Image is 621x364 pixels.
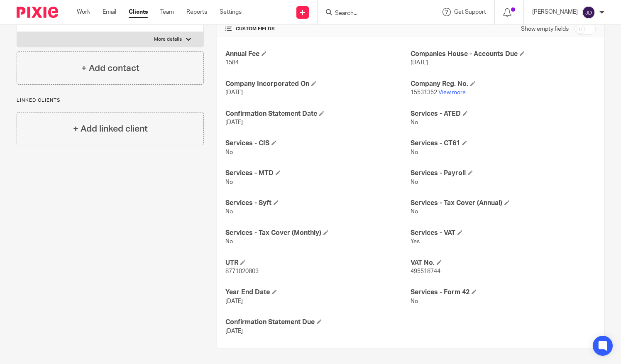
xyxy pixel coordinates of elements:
[225,90,243,95] span: [DATE]
[225,60,239,66] span: 1584
[17,7,58,18] img: Pixie
[225,328,243,334] span: [DATE]
[411,239,420,244] span: Yes
[225,288,411,297] h4: Year End Date
[411,169,596,178] h4: Services - Payroll
[103,8,116,16] a: Email
[225,80,411,88] h4: Company Incorporated On
[411,90,437,95] span: 15531352
[225,120,243,125] span: [DATE]
[225,318,411,327] h4: Confirmation Statement Due
[17,97,204,104] p: Linked clients
[411,139,596,148] h4: Services - CT61
[521,25,569,33] label: Show empty fields
[411,209,418,215] span: No
[225,179,233,185] span: No
[411,50,596,59] h4: Companies House - Accounts Due
[225,110,411,118] h4: Confirmation Statement Date
[454,9,486,15] span: Get Support
[73,122,148,135] h4: + Add linked client
[225,199,411,208] h4: Services - Syft
[225,209,233,215] span: No
[411,199,596,208] h4: Services - Tax Cover (Annual)
[77,8,90,16] a: Work
[129,8,148,16] a: Clients
[154,36,182,43] p: More details
[160,8,174,16] a: Team
[582,6,595,19] img: svg%3E
[411,110,596,118] h4: Services - ATED
[438,90,466,95] a: View more
[225,139,411,148] h4: Services - CIS
[81,62,139,75] h4: + Add contact
[411,259,596,267] h4: VAT No.
[411,229,596,237] h4: Services - VAT
[411,269,440,274] span: 495518744
[225,149,233,155] span: No
[225,26,411,32] h4: CUSTOM FIELDS
[532,8,578,16] p: [PERSON_NAME]
[186,8,207,16] a: Reports
[411,80,596,88] h4: Company Reg. No.
[334,10,409,17] input: Search
[411,179,418,185] span: No
[411,120,418,125] span: No
[411,298,418,304] span: No
[220,8,242,16] a: Settings
[411,288,596,297] h4: Services - Form 42
[225,229,411,237] h4: Services - Tax Cover (Monthly)
[225,169,411,178] h4: Services - MTD
[225,239,233,244] span: No
[225,269,259,274] span: 8771020803
[225,50,411,59] h4: Annual Fee
[225,298,243,304] span: [DATE]
[411,60,428,66] span: [DATE]
[411,149,418,155] span: No
[225,259,411,267] h4: UTR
